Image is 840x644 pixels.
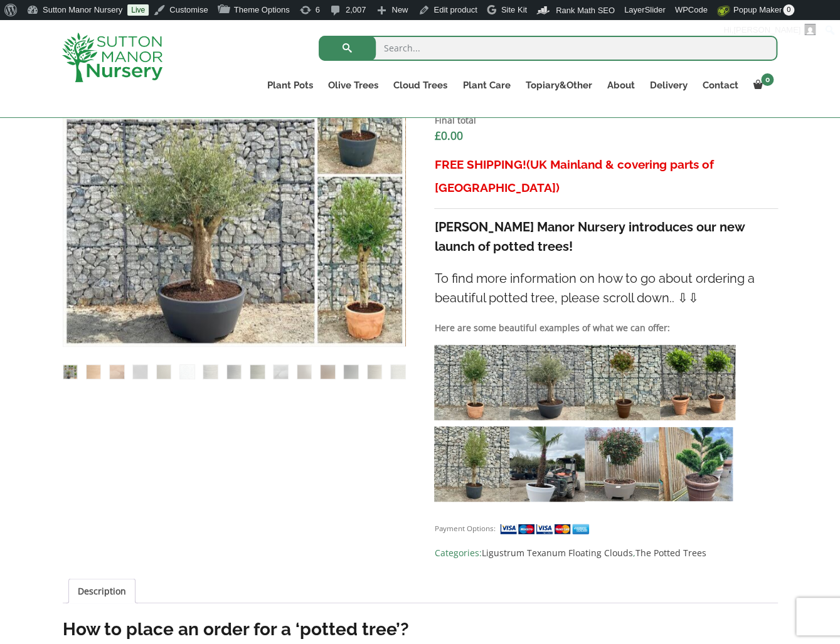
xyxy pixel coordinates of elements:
a: Description [78,579,126,603]
img: The Potted Trees [63,365,78,379]
img: The Potted Trees - Image 15 [391,365,405,379]
img: The Potted Trees - Image 9 [250,365,265,379]
span: Rank Math SEO [556,6,615,15]
img: The Potted Trees - Image 7 [203,365,218,379]
img: The Potted Trees - Image 8 [227,365,242,379]
img: The Potted Trees - Image 4 [133,365,147,379]
a: About [599,77,642,94]
img: The Potted Trees - Image 5 [157,365,171,379]
a: Contact [694,77,745,94]
img: The Potted Trees - Image 6 [180,365,194,379]
img: The Potted Trees - Image 2 [87,365,101,379]
span: Site Kit [501,5,527,14]
img: The Potted Trees - Image 14 [368,365,382,379]
span: 0 [761,73,774,86]
h4: To find more information on how to go about ordering a beautiful potted tree, please scroll down.... [434,269,777,308]
span: [PERSON_NAME] [733,25,800,34]
span: (UK Mainland & covering parts of [GEOGRAPHIC_DATA]) [434,157,713,194]
img: The Potted Trees - Image 11 [297,365,312,379]
a: Cloud Trees [386,77,455,94]
a: Plant Pots [260,77,321,94]
a: Olive Trees [321,77,386,94]
img: The Potted Trees - Image 3 [110,365,124,379]
strong: Here are some beautiful examples of what we can offer: [434,322,669,334]
a: Delivery [642,77,694,94]
small: Payment Options: [434,524,495,533]
a: Topiary&Other [518,77,599,94]
img: logo [62,33,162,82]
strong: [PERSON_NAME] Manor Nursery introduces our new launch of potted trees! [434,219,744,254]
span: £ [434,128,440,143]
img: The Potted Trees - Image 13 [344,365,358,379]
strong: How to place an order for a ‘potted tree’? [63,619,409,640]
a: The Potted Trees [635,547,706,559]
a: Hi, [719,20,821,40]
a: Live [127,4,149,16]
a: Ligustrum Texanum Floating Clouds [481,547,632,559]
bdi: 0.00 [434,128,462,143]
input: Search... [319,36,777,61]
img: payment supported [499,522,593,536]
dt: Final total [434,113,777,128]
img: The Potted Trees - Image 10 [274,365,288,379]
a: 0 [745,77,777,94]
a: Plant Care [455,77,518,94]
span: 0 [783,4,794,16]
img: The Potted Trees - Image 12 [321,365,335,379]
span: Categories: , [434,546,777,561]
h3: FREE SHIPPING! [434,153,777,199]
